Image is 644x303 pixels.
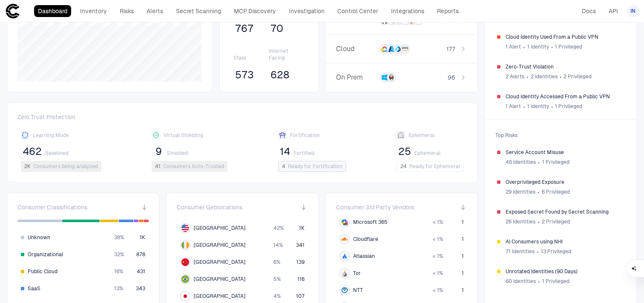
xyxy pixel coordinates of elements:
[235,69,254,81] span: 573
[506,73,524,80] span: 2 Alerts
[269,68,291,82] button: 628
[23,145,42,158] span: 462
[273,242,283,249] span: 14 %
[353,270,361,277] span: Tor
[17,113,467,124] span: Zero Trust Protection
[506,149,625,156] span: Service Account Misuse
[537,186,540,198] span: ∙
[526,70,529,83] span: ∙
[114,234,124,241] span: 38 %
[555,43,582,50] span: 1 Privileged
[462,236,464,243] span: 1
[336,45,377,53] span: Cloud
[114,268,123,275] span: 16 %
[270,22,283,35] span: 70
[181,241,189,249] img: IE
[462,253,464,260] span: 1
[397,161,464,172] button: 24Ready for Ephemeral
[273,259,280,266] span: 6 %
[538,156,540,169] span: ∙
[273,293,281,300] span: 4 %
[433,287,443,294] span: < 1 %
[34,5,71,17] a: Dashboard
[630,8,635,14] span: IN
[506,278,536,285] span: 60 Identities
[17,203,87,211] span: Consumer Classifications
[353,236,378,243] span: Cloudflare
[506,63,625,70] span: Zero-Trust Violation
[537,215,540,228] span: ∙
[273,225,284,232] span: 42 %
[506,179,625,186] span: Overprivileged Exposure
[194,259,245,266] span: [GEOGRAPHIC_DATA]
[230,5,280,17] a: MCP Discovery
[181,258,189,266] img: CN
[341,270,348,277] div: Tor
[353,219,388,226] span: Microsoft 365
[269,48,305,61] span: Internet Facing
[506,189,535,195] span: 29 Identities
[296,259,305,266] span: 139
[140,234,145,241] span: 1K‏
[341,236,348,243] div: Cloudflare
[333,5,382,17] a: Control Center
[506,218,535,225] span: 26 Identities
[76,5,111,17] a: Inventory
[194,242,245,249] span: [GEOGRAPHIC_DATA]
[542,278,569,285] span: 1 Privileged
[542,218,570,225] span: 2 Privileged
[541,248,571,255] span: 13 Privileged
[194,225,245,232] span: [GEOGRAPHIC_DATA]
[490,127,632,144] span: Top Risks
[408,132,434,139] span: Ephemeral
[164,132,203,139] span: Virtual Shielding
[21,145,43,158] button: 462
[523,100,526,113] span: ∙
[137,268,145,275] span: 431
[282,163,285,170] span: 4
[278,145,292,158] button: 14
[506,268,625,275] span: Unrotated Identities (90 Days)
[400,163,407,170] span: 24
[462,219,464,226] span: 1
[341,287,348,294] div: NTT
[290,132,320,139] span: Fortification
[155,145,162,158] span: 9
[194,276,245,283] span: [GEOGRAPHIC_DATA]
[538,275,540,288] span: ∙
[293,150,314,157] span: Fortified
[409,163,460,170] span: Ready for Ephemeral
[433,253,443,260] span: < 1 %
[280,145,290,158] span: 14
[233,22,255,35] button: 767
[433,270,443,277] span: < 1 %
[114,251,124,258] span: 32 %
[285,5,328,17] a: Investigation
[270,69,289,81] span: 628
[506,93,625,100] span: Cloud Identity Accessed From a Public VPN
[555,103,582,110] span: 1 Privileged
[462,287,464,294] span: 1
[578,5,600,17] a: Docs
[33,132,69,139] span: Learning Mode
[341,253,348,260] div: Atlassian
[233,54,269,61] span: Stale
[506,248,535,255] span: 71 Identities
[336,73,377,82] span: On Prem
[387,5,428,17] a: Integrations
[353,253,375,260] span: Atlassian
[28,234,50,241] span: Unknown
[506,103,521,110] span: 1 Alert
[527,103,549,110] span: 1 Identity
[506,159,536,166] span: 46 Identities
[531,73,558,80] span: 2 Identities
[152,145,165,158] button: 9
[194,293,245,300] span: [GEOGRAPHIC_DATA]
[296,242,305,249] span: 341
[269,22,285,35] button: 70
[235,22,253,35] span: 767
[136,285,145,292] span: 343
[172,5,225,17] a: Secret Scanning
[627,5,639,17] button: IN
[433,5,463,17] a: Reports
